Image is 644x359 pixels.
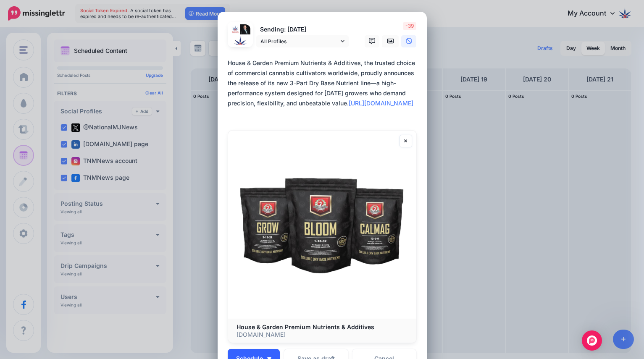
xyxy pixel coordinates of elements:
[230,24,240,34] img: h5mYz82C-22304.jpg
[260,37,339,46] span: All Profiles
[230,34,250,55] img: 119437373_185102129723810_1602249427378442056_n-bsa139760.jpg
[228,58,421,108] div: House & Garden Premium Nutrients & Additives, the trusted choice of commercial cannabis cultivato...
[256,35,349,47] a: All Profiles
[240,24,250,34] img: 1639683545197-70411.png
[403,22,416,30] span: -39
[237,323,374,330] b: House & Garden Premium Nutrients & Additives
[582,330,602,351] div: Open Intercom Messenger
[228,131,416,319] img: House & Garden Premium Nutrients & Additives
[237,331,408,338] p: [DOMAIN_NAME]
[256,25,349,34] p: Sending: [DATE]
